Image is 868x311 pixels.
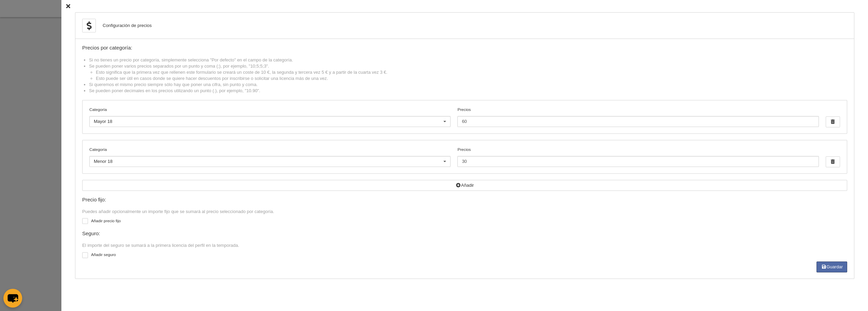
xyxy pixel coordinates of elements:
div: Puedes añadir opcionalmente un importe fijo que se sumará al precio seleccionado por categoría. [82,209,847,215]
li: Esto puede ser útil en casos donde se quiere hacer descuentos por inscribirse o solicitar una lic... [96,75,847,82]
label: Precios [457,107,819,127]
button: Guardar [816,261,847,272]
label: Añadir seguro [82,252,847,259]
i: Cerrar [66,4,70,9]
li: Esto significa que la primera vez que rellenen este formulario se creará un coste de 10 €, la seg... [96,69,847,75]
div: Seguro: [82,231,847,237]
div: El importe del seguro se sumará a la primera licencia del perfil en la temporada. [82,242,847,249]
div: Precio fijo: [82,197,847,203]
li: Se pueden poner decimales en los precios utilizando un punto (.), por ejemplo, "10.90". [89,88,847,94]
button: Añadir [82,180,847,191]
label: Categoría [89,107,451,113]
input: Precios [457,156,819,167]
button: chat-button [3,289,22,308]
span: Mayor 18 [94,119,112,124]
li: Se pueden poner varios precios separados por un punto y coma (;), por ejemplo, "10;5;5;3". [89,63,847,82]
input: Precios [457,116,819,127]
div: Precios por categoría: [82,45,847,51]
li: Si no tienes un precio por categoría, simplemente selecciona "Por defecto" en el campo de la cate... [89,57,847,63]
label: Añadir precio fijo [82,218,847,226]
label: Categoría [89,146,451,153]
label: Precios [457,146,819,167]
span: Menor 18 [94,159,113,164]
div: Configuración de precios [103,23,152,29]
li: Si queremos el mismo precio siempre sólo hay que poner una cifra, sin punto y coma. [89,82,847,88]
